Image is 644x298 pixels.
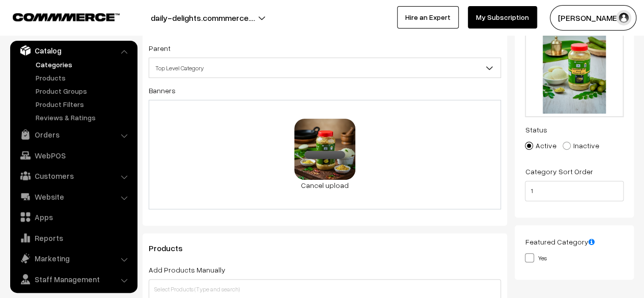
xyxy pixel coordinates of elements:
a: COMMMERCE [13,10,102,22]
a: Hire an Expert [397,6,459,29]
a: Reports [13,229,134,247]
a: Catalog [13,41,134,60]
label: Yes [525,252,546,263]
a: Orders [13,125,134,144]
a: Staff Management [13,270,134,288]
a: Customers [13,167,134,185]
a: Reviews & Ratings [33,112,134,123]
input: Enter Number [525,181,624,201]
label: Add Products Manually [149,264,226,275]
label: Category Sort Order [525,166,593,177]
img: user [616,10,631,25]
span: Top Level Category [149,58,501,78]
label: Status [525,124,547,135]
span: Top Level Category [149,59,500,77]
label: Featured Category [525,236,594,247]
a: Categories [33,59,134,70]
span: Products [149,243,195,253]
label: Parent [149,43,171,53]
a: Website [13,187,134,206]
label: Active [525,140,556,151]
a: Apps [13,208,134,226]
label: Inactive [563,140,599,151]
label: Banners [149,85,176,96]
a: Product Groups [33,86,134,96]
a: Marketing [13,249,134,267]
button: [PERSON_NAME]… [550,5,636,31]
button: daily-delights.commmerce.… [115,5,291,31]
img: COMMMERCE [13,13,120,21]
a: Cancel upload [294,180,355,191]
a: WebPOS [13,146,134,165]
a: Products [33,72,134,83]
a: My Subscription [468,6,537,29]
a: Product Filters [33,99,134,110]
